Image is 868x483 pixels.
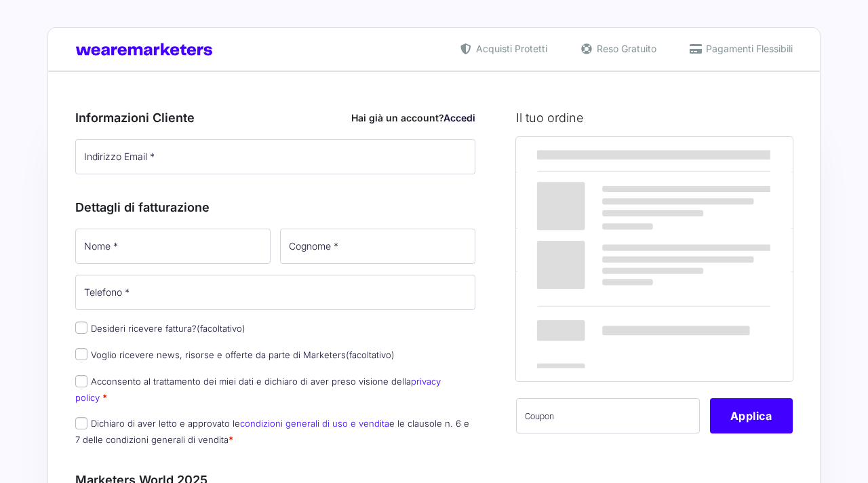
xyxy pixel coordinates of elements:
input: Cognome * [280,229,475,264]
th: Subtotale [675,137,793,172]
h3: Informazioni Cliente [75,109,475,127]
th: Prodotto [516,137,675,172]
a: condizioni generali di uso e vendita [240,418,389,429]
input: Indirizzo Email * [75,139,475,174]
label: Voglio ricevere news, risorse e offerte da parte di Marketers [75,349,395,360]
th: Totale [516,271,675,381]
span: Reso Gratuito [593,41,656,56]
a: privacy policy [75,376,441,402]
span: Acquisti Protetti [473,41,547,56]
a: Accedi [443,112,475,123]
span: (facoltativo) [346,349,395,360]
input: Telefono * [75,275,475,310]
span: Pagamenti Flessibili [703,41,793,56]
h3: Dettagli di fatturazione [75,198,475,216]
td: Marketers World 2025 - MW25 Ticket Standard [516,172,675,229]
label: Desideri ricevere fattura? [75,323,245,334]
input: Coupon [516,398,700,433]
input: Desideri ricevere fattura?(facoltativo) [75,322,87,334]
label: Dichiaro di aver letto e approvato le e le clausole n. 6 e 7 delle condizioni generali di vendita [75,418,469,444]
input: Voglio ricevere news, risorse e offerte da parte di Marketers(facoltativo) [75,348,87,360]
div: Hai già un account? [351,111,475,125]
input: Nome * [75,229,271,264]
h3: Il tuo ordine [516,109,793,127]
th: Subtotale [516,229,675,271]
button: Applica [710,398,793,433]
input: Dichiaro di aver letto e approvato lecondizioni generali di uso e venditae le clausole n. 6 e 7 d... [75,417,87,429]
input: Acconsento al trattamento dei miei dati e dichiaro di aver preso visione dellaprivacy policy [75,375,87,387]
label: Acconsento al trattamento dei miei dati e dichiaro di aver preso visione della [75,376,441,402]
span: (facoltativo) [197,323,245,334]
